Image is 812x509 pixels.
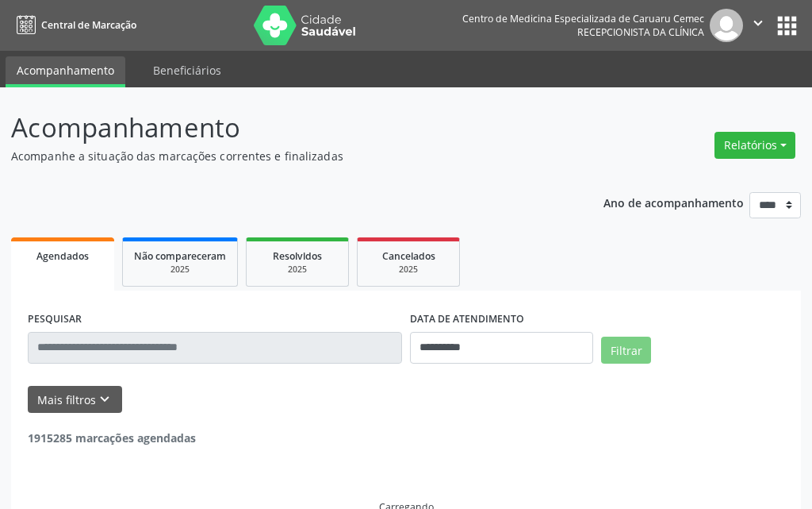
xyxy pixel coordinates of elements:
[11,12,136,38] a: Central de Marcação
[603,192,744,212] p: Ano de acompanhamento
[273,249,322,263] span: Resolvidos
[714,132,795,159] button: Relatórios
[142,56,232,84] a: Beneficiários
[11,108,564,148] p: Acompanhamento
[134,264,226,276] div: 2025
[11,148,564,164] p: Acompanhe a situação das marcações correntes e finalizadas
[410,307,524,332] label: DATA DE ATENDIMENTO
[601,337,651,364] button: Filtrar
[28,307,82,332] label: PESQUISAR
[462,12,704,25] div: Centro de Medicina Especializada de Caruaru Cemec
[28,386,122,414] button: Mais filtroskeyboard_arrow_down
[743,9,773,42] button: 
[41,18,136,32] span: Central de Marcação
[382,249,435,263] span: Cancelados
[6,56,125,87] a: Acompanhamento
[258,264,337,276] div: 2025
[749,14,767,32] i: 
[710,9,743,42] img: img
[134,249,226,263] span: Não compareceram
[773,12,801,40] button: apps
[577,25,704,39] span: Recepcionista da clínica
[369,264,448,276] div: 2025
[36,249,89,263] span: Agendados
[28,430,196,445] strong: 1915285 marcações agendadas
[96,391,113,408] i: keyboard_arrow_down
